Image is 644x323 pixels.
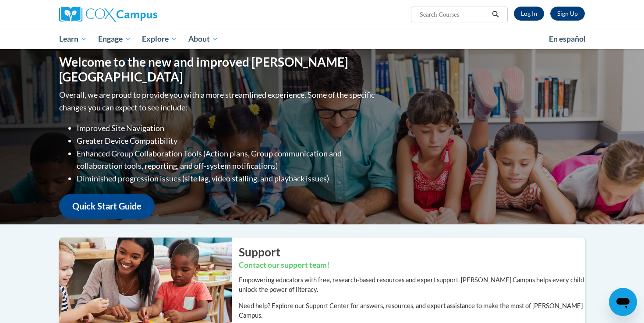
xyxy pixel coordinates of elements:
[59,55,377,84] h1: Welcome to the new and improved [PERSON_NAME][GEOGRAPHIC_DATA]
[77,172,377,185] li: Diminished progression issues (site lag, video stalling, and playback issues)
[92,29,137,49] a: Engage
[142,34,177,44] span: Explore
[77,122,377,135] li: Improved Site Navigation
[59,194,155,219] a: Quick Start Guide
[549,34,586,43] span: En español
[77,135,377,147] li: Greater Device Compatibility
[188,34,218,44] span: About
[239,244,585,260] h2: Support
[77,147,377,173] li: Enhanced Group Collaboration Tools (Action plans, Group communication and collaboration tools, re...
[183,29,224,49] a: About
[136,29,183,49] a: Explore
[550,7,585,21] a: Register
[239,275,585,295] p: Empowering educators with free, research-based resources and expert support, [PERSON_NAME] Campus...
[419,9,489,20] input: Search Courses
[239,301,585,320] p: Need help? Explore our Support Center for answers, resources, and expert assistance to make the m...
[59,7,226,22] a: Cox Campus
[609,288,637,316] iframe: Button to launch messaging window
[239,260,585,271] h3: Contact our support team!
[53,29,92,49] a: Learn
[59,89,377,114] p: Overall, we are proud to provide you with a more streamlined experience. Some of the specific cha...
[543,30,591,48] a: En español
[46,29,598,49] div: Main menu
[514,7,544,21] a: Log In
[489,9,502,20] button: Search
[59,7,157,22] img: Cox Campus
[98,34,131,44] span: Engage
[59,34,87,44] span: Learn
